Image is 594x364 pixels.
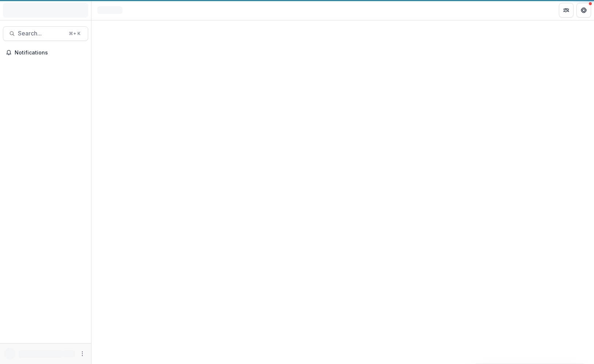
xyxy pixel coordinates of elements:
button: More [78,349,87,358]
span: Search... [18,30,64,37]
nav: breadcrumb [94,5,125,15]
button: Partners [559,3,574,18]
button: Get Help [576,3,591,18]
button: Search... [3,26,88,41]
button: Notifications [3,47,88,58]
span: Notifications [15,50,85,56]
div: ⌘ + K [67,30,82,38]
